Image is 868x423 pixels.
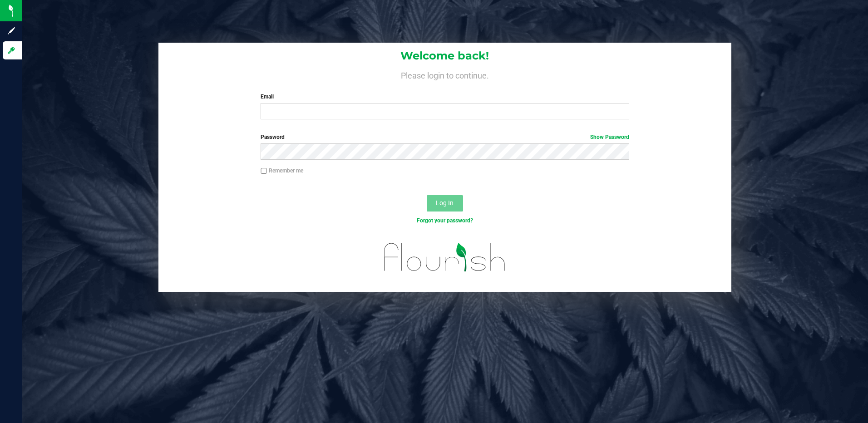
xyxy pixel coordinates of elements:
[158,50,732,62] h1: Welcome back!
[261,134,285,140] span: Password
[261,168,267,174] input: Remember me
[261,93,629,101] label: Email
[373,234,517,280] img: flourish_logo.svg
[436,199,454,207] span: Log In
[158,69,732,80] h4: Please login to continue.
[261,167,303,175] label: Remember me
[7,46,16,55] inline-svg: Log in
[417,217,473,224] a: Forgot your password?
[590,134,629,140] a: Show Password
[7,26,16,35] inline-svg: Sign up
[427,195,463,211] button: Log In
